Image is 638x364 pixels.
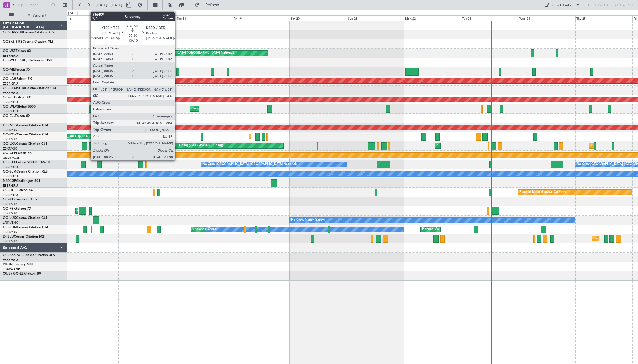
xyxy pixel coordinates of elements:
a: EBBR/BRU [3,165,18,169]
div: AOG Maint Kortrijk-[GEOGRAPHIC_DATA] [77,207,138,215]
span: OO-JID [3,198,15,201]
span: OOSKS-SUB [3,40,23,44]
span: D-IBLU [3,235,14,238]
div: Planned Maint Kortrijk-[GEOGRAPHIC_DATA] [251,132,316,141]
a: OO-ROKCessna Citation CJ4 [3,133,48,136]
a: OO-GPPFalcon 7X [3,152,32,155]
a: EBBR/BRU [3,193,18,197]
a: EBBR/BRU [3,91,18,95]
span: Refresh [201,3,224,7]
a: EBKT/KJK [3,239,17,243]
div: Sun 21 [347,15,404,21]
div: Thu 18 [176,15,233,21]
div: Owner [208,225,217,234]
a: D-IBLUCessna Citation M2 [3,235,44,238]
a: OO-WEG (SUB)Challenger 350 [3,59,52,62]
a: N604GFChallenger 604 [3,179,40,183]
a: OO-ELKFalcon 8X [3,96,31,99]
button: Refresh [192,1,226,10]
span: OO-GPE [3,161,16,164]
a: OO-LUXCessna Citation CJ4 [3,216,47,220]
div: Quick Links [552,3,572,8]
div: Wed 24 [518,15,575,21]
a: EBBR/BRU [3,109,18,114]
a: OO-GPEFalcon 900EX EASy II [3,161,50,164]
a: OO-LXACessna Citation CJ4 [3,142,47,146]
div: No Crew [GEOGRAPHIC_DATA] ([GEOGRAPHIC_DATA] National) [203,160,297,169]
a: EBKT/KJK [3,146,17,151]
span: OO-GPP [3,152,16,155]
span: PH-JRC [3,263,15,266]
a: OO-ZUNCessna Citation CJ4 [3,226,48,229]
span: OO-ELL [3,114,15,118]
div: Planned Maint Kortrijk-[GEOGRAPHIC_DATA] [422,225,488,234]
button: Quick Links [541,1,583,10]
span: OO-LXA [3,142,16,146]
a: OO-SKS SUBCessna Citation XLS [3,254,55,257]
a: EBBR/BRU [3,54,18,58]
span: OO-ZUN [3,226,17,229]
span: OO-ROK [3,133,17,136]
span: OO-SLM [3,170,16,173]
a: OO-HHOFalcon 8X [3,189,33,192]
a: OO-WLPGlobal 5500 [3,105,36,108]
a: PH-JRCLegacy 600 [3,263,33,266]
a: EBKT/KJK [3,202,17,206]
span: OO-WEG (SUB) [3,59,28,62]
span: OO-CLA(SUB) [3,87,25,90]
a: OO-SLMCessna Citation XLS [3,170,48,173]
span: [DATE] - [DATE] [96,3,122,8]
a: (SUB) OO-ELKFalcon 8X [3,272,41,275]
a: OO-JIDCessna CJ1 525 [3,198,39,201]
input: Trip Number [17,1,50,9]
a: OO-AIEFalcon 7X [3,68,30,71]
span: OO-FSX [3,207,16,211]
div: Planned Maint [GEOGRAPHIC_DATA] ([GEOGRAPHIC_DATA]) [24,132,112,141]
div: Thu 25 [575,15,632,21]
a: EBBR/BRU [3,174,18,178]
div: Planned Maint [GEOGRAPHIC_DATA] ([GEOGRAPHIC_DATA]) [134,142,223,150]
a: OO-VSFFalcon 8X [3,49,31,53]
a: OO-ELLFalcon 8X [3,114,30,118]
span: OO-LAH [3,77,16,81]
a: EBKT/KJK [3,137,17,141]
div: Unplanned Maint [GEOGRAPHIC_DATA]-[GEOGRAPHIC_DATA] [192,225,283,234]
div: Planned Maint Liege [191,105,221,113]
a: EBAW/ANR [3,267,20,271]
a: OO-LAHFalcon 7X [3,77,32,81]
a: OO-FSXFalcon 7X [3,207,31,211]
div: Planned Maint Geneva (Cointrin) [520,188,566,196]
a: EBKT/KJK [3,211,17,216]
a: OOSLM-SUBCessna Citation XLS [3,31,54,34]
span: OO-HHO [3,189,17,192]
a: EBKT/KJK [3,230,17,234]
button: All Aircraft [6,11,61,20]
div: [DATE] [68,11,78,16]
a: OO-NSGCessna Citation CJ4 [3,124,48,127]
a: EBBR/BRU [3,82,18,86]
div: AOG Maint Kortrijk-[GEOGRAPHIC_DATA] [436,142,498,150]
span: OO-VSF [3,49,16,53]
div: AOG Maint [GEOGRAPHIC_DATA] ([GEOGRAPHIC_DATA] National) [136,49,234,57]
span: OO-SKS SUB [3,254,24,257]
div: Fri 19 [233,15,290,21]
span: OO-ELK [3,96,15,99]
a: OO-CLA(SUB)Cessna Citation CJ4 [3,87,56,90]
div: Sat 20 [290,15,347,21]
a: EBBR/BRU [3,100,18,104]
div: No Crew Nancy (Essey) [291,216,325,224]
div: Wed 17 [118,15,176,21]
span: OO-LUX [3,216,16,220]
a: EBBR/BRU [3,184,18,188]
span: N604GF [3,179,16,183]
div: Mon 22 [404,15,461,21]
a: EBKT/KJK [3,128,17,132]
a: OOSKS-SUBCessna Citation XLS [3,40,54,44]
span: (SUB) OO-ELK [3,272,26,275]
div: Tue 16 [61,15,118,21]
div: Tue 23 [461,15,518,21]
span: OO-AIE [3,68,15,71]
span: OO-WLP [3,105,17,108]
span: OO-NSG [3,124,17,127]
span: All Aircraft [15,13,59,17]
